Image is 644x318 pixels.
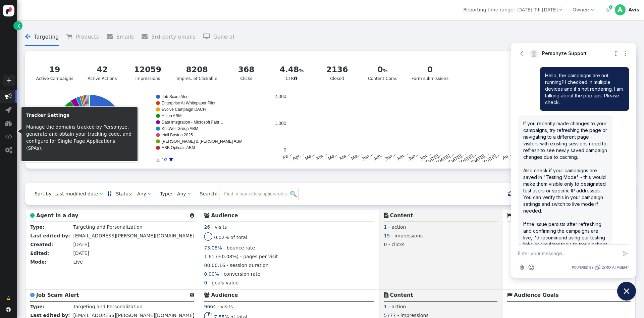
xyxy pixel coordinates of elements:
div: 8208 [177,64,217,76]
span: Targeting and Personalization [73,304,142,309]
div: 0 [366,64,399,76]
span:  [100,191,103,196]
span: Sorted in descending order [107,191,111,196]
a: 0Content Conv. [362,60,403,86]
text: Fe… [281,151,293,161]
span: 1 [384,304,387,309]
div: 368 [230,64,263,76]
b: Audience [211,213,238,219]
span: 0.00% [204,271,219,277]
span:  [17,22,20,29]
span:  [107,34,116,40]
text: 0 [284,147,286,152]
span:  [6,295,11,302]
span: Reporting time range: [DATE] Till [DATE] [463,7,558,12]
span:  [5,147,12,153]
div: Owner: [573,6,589,13]
span: - pages per visit [240,254,278,259]
div: Any [177,190,186,197]
span:  [187,191,191,196]
span: Live [73,259,83,265]
span:  [190,292,194,298]
b: Created: [30,242,53,247]
span:  [5,133,12,140]
span:  [66,34,76,40]
span: - action [388,224,406,230]
li: Products [66,28,99,46]
span: - session duration [227,263,269,268]
span: of total [230,235,247,240]
span: 1.61 [204,254,214,259]
a: 42Active Actions [82,60,123,86]
span: (+0.08%) [216,254,238,259]
span: - visits [212,224,227,230]
span:  [294,76,298,81]
b: Audience Goals [514,292,559,298]
span: 26 [204,224,210,230]
span: - visits [218,304,233,309]
span: 5777 [384,313,396,318]
span:  [203,34,213,40]
span: - bounce rate [223,245,255,251]
text: KnitWell Group ABM [162,126,198,131]
text: 1/2 [162,157,167,162]
span:  [190,213,194,218]
b: Edited: [30,251,49,256]
div: A [615,4,626,15]
b: Job Scam Alert [36,292,79,298]
text: Data integration - Microsoft Fabr… [162,120,223,125]
div: CTR [275,64,308,82]
span:  [507,292,512,298]
a:  [2,292,15,304]
p: Manage the domains tracked by Personyze, generate and obtain your tracking code, and configure fo... [26,124,133,152]
div: Any [137,190,146,197]
span:  [5,120,12,127]
span: 73.08% [204,245,222,251]
span:  [605,7,611,12]
svg: A chart. [270,95,626,162]
span:  [204,213,209,218]
span:  [142,34,151,40]
b: Last edited by: [30,233,70,238]
span:  [30,213,35,218]
span: [EMAIL_ADDRESS][PERSON_NAME][DOMAIN_NAME] [73,313,194,318]
span: 9664 [204,304,216,309]
text: Au… [501,151,513,161]
li: Emails [107,28,134,46]
input: Find in name/description/rules [219,188,299,200]
li: Targeting [25,28,59,46]
div: 2136 [321,64,354,76]
span:  [204,292,209,298]
span: [DATE] [73,251,89,256]
span: - goals value [209,280,238,285]
span:  [5,106,12,113]
text: ABB Opticals ABM [162,145,195,150]
div: 12059 [131,64,164,76]
b: Last edited by: [30,313,70,318]
span: [EMAIL_ADDRESS][PERSON_NAME][DOMAIN_NAME] [73,233,194,238]
span: Type: [155,190,172,197]
span: 15 [384,233,390,238]
text: 2,000 [274,94,286,99]
span: 0.02% [214,235,229,240]
b: Mode: [30,259,47,265]
a: 2136Closed [316,60,358,86]
a:  [107,191,111,196]
a: 4.48CTR [271,60,312,86]
text: 1,000 [274,121,286,126]
span:  [609,4,612,10]
span: 00:00:16 [204,263,225,268]
div: Content Conv. [366,64,399,82]
text: Job Scam Alert [162,94,189,99]
span:  [507,213,512,218]
span:  [559,7,562,12]
span: - conversion rate [220,271,260,277]
span:  [30,292,35,298]
div: Clicks [230,64,263,82]
b: Type: [30,224,44,230]
text: etail Boston 2025 [162,133,193,137]
b: Agent in a day [36,213,78,219]
b: Content [390,213,413,219]
span:  [508,190,513,198]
